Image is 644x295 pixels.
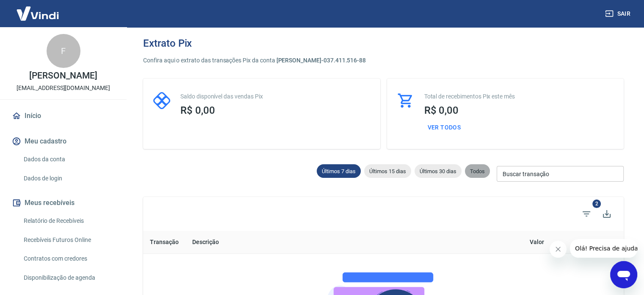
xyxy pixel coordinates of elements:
span: [PERSON_NAME] - 037.411.516-88 [276,57,366,64]
a: Dados da conta [20,151,116,168]
span: Todos [465,168,490,174]
button: Exportar extrato [597,204,617,224]
div: Últimos 30 dias [415,164,462,178]
iframe: Botão para abrir a janela de mensagens [610,261,637,288]
p: Total de recebimentos Pix este mês [424,92,614,101]
span: R$ 0,00 [180,104,215,116]
p: Confira aqui o extrato das transações Pix da conta [143,56,624,65]
p: Saldo disponível das vendas Pix [180,92,370,101]
a: Início [10,107,116,125]
th: Descrição [185,231,401,254]
a: Relatório de Recebíveis [20,212,116,230]
p: [PERSON_NAME] [29,71,97,80]
iframe: Mensagem da empresa [570,239,637,258]
div: F [47,34,80,68]
button: Ver todos [424,120,464,135]
a: Contratos com credores [20,250,116,267]
div: Últimos 7 dias [317,164,361,178]
img: Vindi [10,0,65,26]
span: 2 [592,199,601,208]
a: Recebíveis Futuros Online [20,231,116,249]
h3: Extrato Pix [143,37,192,49]
th: Transação [143,231,185,254]
span: Últimos 30 dias [415,168,462,174]
div: Últimos 15 dias [364,164,411,178]
span: Últimos 7 dias [317,168,361,174]
th: Valor [401,231,551,254]
a: Dados de login [20,170,116,187]
span: Últimos 15 dias [364,168,411,174]
button: Meu cadastro [10,132,116,151]
p: [EMAIL_ADDRESS][DOMAIN_NAME] [17,84,110,93]
span: Olá! Precisa de ajuda? [5,6,71,13]
div: Todos [465,164,490,178]
span: Filtros [576,204,597,224]
span: R$ 0,00 [424,104,459,116]
iframe: Fechar mensagem [550,241,567,258]
button: Meus recebíveis [10,194,116,212]
button: Sair [603,6,634,22]
a: Disponibilização de agenda [20,269,116,287]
